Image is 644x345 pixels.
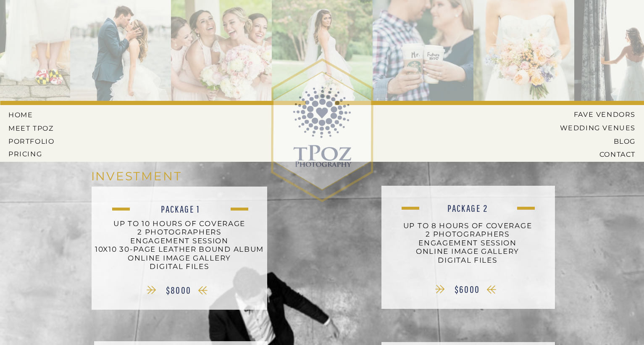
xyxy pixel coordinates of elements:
[570,150,636,158] a: CONTACT
[8,111,46,119] a: HOME
[8,150,56,158] a: Pricing
[442,284,493,302] nav: $6000
[110,204,251,214] h2: Package 1
[91,169,205,184] h1: INVESTMENT
[553,137,636,145] a: BLOG
[8,124,54,132] a: MEET tPoz
[567,111,636,118] a: Fave Vendors
[547,124,636,132] a: Wedding Venues
[153,285,204,303] nav: $8000
[94,219,265,282] p: UP TO 10 HOURS OF COVERAGE 2 PHOTOGRAPHERS ENGAGEMENT SESSION 10X10 30-PAGE LEATHER BOUND ALBUM O...
[383,221,552,275] p: up to 8 hours of coverage 2 photographers engagement session online image gallery digital files
[8,137,56,145] a: PORTFOLIO
[398,203,539,213] h2: Package 2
